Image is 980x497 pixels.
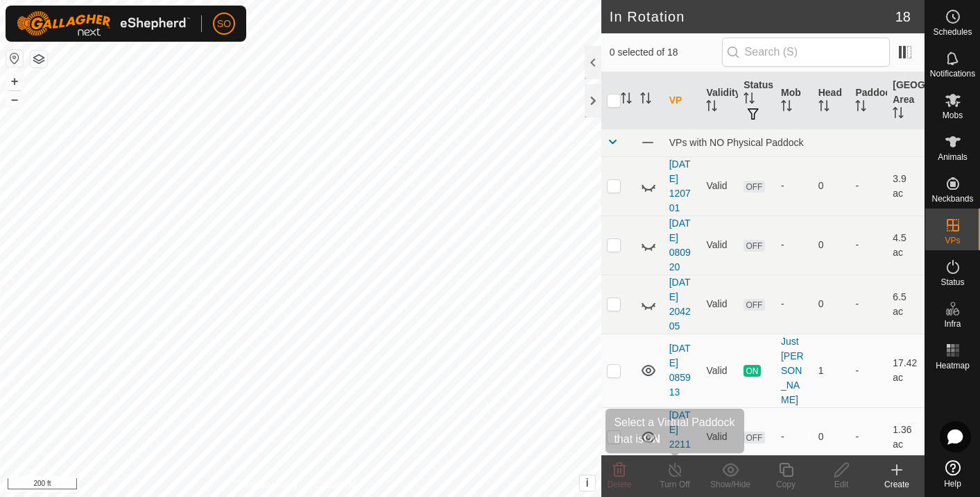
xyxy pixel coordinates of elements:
[781,297,807,311] div: -
[944,480,961,488] span: Help
[703,478,758,491] div: Show/Hide
[6,50,23,67] button: Reset Map
[580,475,595,491] button: i
[217,17,231,31] span: SO
[640,95,651,106] p-sorticon: Activate to sort
[855,102,866,113] p-sorticon: Activate to sort
[669,158,691,213] a: [DATE] 120701
[869,478,925,491] div: Create
[887,215,925,275] td: 4.5 ac
[850,275,887,334] td: -
[887,407,925,466] td: 1.36 ac
[940,278,964,286] span: Status
[893,109,904,120] p-sorticon: Activate to sort
[706,102,717,113] p-sorticon: Activate to sort
[781,179,807,193] div: -
[895,6,911,27] span: 18
[813,215,850,275] td: 0
[850,72,887,129] th: Paddock
[813,275,850,334] td: 0
[818,102,829,113] p-sorticon: Activate to sort
[943,111,963,120] span: Mobs
[700,72,738,129] th: Validity
[700,275,738,334] td: Valid
[31,51,47,67] button: Map Layers
[850,215,887,275] td: -
[813,72,850,129] th: Head
[781,334,807,407] div: Just [PERSON_NAME]
[669,409,691,464] a: [DATE] 221106
[850,156,887,215] td: -
[722,38,890,67] input: Search (S)
[17,11,190,36] img: Gallagher Logo
[669,218,691,272] a: [DATE] 080920
[738,72,775,129] th: Status
[610,8,895,25] h2: In Rotation
[743,95,755,106] p-sorticon: Activate to sort
[743,181,764,193] span: OFF
[813,334,850,407] td: 1
[887,72,925,129] th: [GEOGRAPHIC_DATA] Area
[314,479,355,491] a: Contact Us
[664,72,701,129] th: VP
[944,320,961,328] span: Infra
[813,407,850,466] td: 0
[813,156,850,215] td: 0
[933,28,972,36] span: Schedules
[887,334,925,407] td: 17.42 ac
[621,95,632,106] p-sorticon: Activate to sort
[781,430,807,444] div: -
[743,240,764,252] span: OFF
[246,479,298,491] a: Privacy Policy
[6,73,23,90] button: +
[775,72,813,129] th: Mob
[936,361,970,370] span: Heatmap
[669,137,919,148] div: VPs with NO Physical Paddock
[945,236,960,245] span: VPs
[781,238,807,252] div: -
[700,334,738,407] td: Valid
[608,480,632,489] span: Delete
[700,156,738,215] td: Valid
[700,407,738,466] td: Valid
[647,478,703,491] div: Turn Off
[850,334,887,407] td: -
[743,432,764,443] span: OFF
[669,277,691,332] a: [DATE] 204205
[610,45,722,60] span: 0 selected of 18
[585,477,588,489] span: i
[938,153,968,161] span: Animals
[887,275,925,334] td: 6.5 ac
[743,299,764,311] span: OFF
[887,156,925,215] td: 3.9 ac
[700,215,738,275] td: Valid
[925,455,980,494] a: Help
[743,365,760,377] span: ON
[781,102,792,113] p-sorticon: Activate to sort
[758,478,814,491] div: Copy
[669,343,691,398] a: [DATE] 085913
[6,91,23,108] button: –
[930,70,975,78] span: Notifications
[850,407,887,466] td: -
[814,478,869,491] div: Edit
[931,195,973,203] span: Neckbands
